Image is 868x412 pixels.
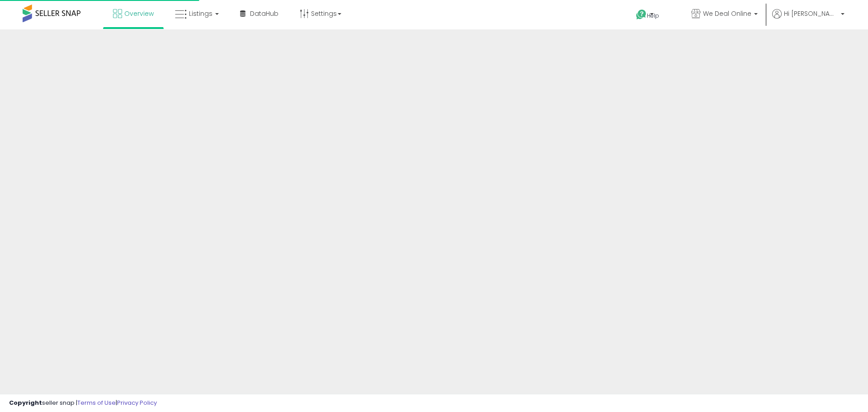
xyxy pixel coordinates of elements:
[117,398,157,407] a: Privacy Policy
[77,398,116,407] a: Terms of Use
[703,9,751,18] span: We Deal Online
[250,9,278,18] span: DataHub
[189,9,212,18] span: Listings
[9,399,157,407] div: seller snap | |
[784,9,838,18] span: Hi [PERSON_NAME]
[124,9,154,18] span: Overview
[647,12,659,19] span: Help
[636,9,647,20] i: Get Help
[772,9,844,29] a: Hi [PERSON_NAME]
[9,398,42,407] strong: Copyright
[629,2,677,29] a: Help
